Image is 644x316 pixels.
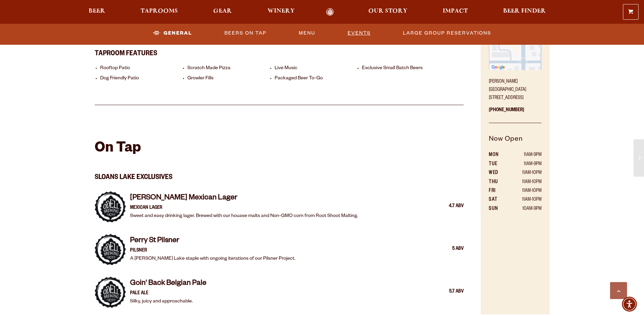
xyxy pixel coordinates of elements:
[507,169,541,178] td: 11AM-10PM
[507,160,541,169] td: 11AM-9PM
[610,282,627,299] a: Scroll to top
[130,290,206,298] p: Pale Ale
[489,169,507,178] th: WED
[130,204,358,212] p: Mexican Lager
[209,8,236,16] a: Gear
[95,141,141,157] h2: On Tap
[141,8,178,14] span: Taprooms
[503,8,546,14] span: Beer Finder
[187,76,271,82] li: Growler Fills
[150,25,195,41] a: General
[136,8,182,16] a: Taprooms
[507,205,541,214] td: 10AM-9PM
[268,8,295,14] span: Winery
[130,193,358,204] h4: [PERSON_NAME] Mexican Lager
[489,134,541,151] h5: Now Open
[489,102,541,123] p: [PHONE_NUMBER]
[130,236,295,247] h4: Perry St Pilsner
[489,67,541,72] a: Find on Google Maps (opens in a new window)
[275,76,358,82] li: Packaged Beer To-Go
[187,65,271,72] li: Scratch Made Pizza
[430,202,464,211] div: 4.7 ABV
[430,245,464,254] div: 5 ABV
[213,8,232,14] span: Gear
[443,8,468,14] span: Impact
[400,25,494,41] a: Large Group Reservations
[130,279,206,290] h4: Goin' Back Belgian Pale
[489,196,507,204] th: SAT
[489,205,507,214] th: SUN
[622,297,637,312] div: Accessibility Menu
[95,191,126,222] img: Item Thumbnail
[489,178,507,187] th: THU
[489,160,507,169] th: TUE
[489,187,507,196] th: FRI
[100,76,184,82] li: Dog Friendly Patio
[95,46,464,60] h3: Taproom Features
[507,196,541,204] td: 11AM-10PM
[507,178,541,187] td: 11AM-10PM
[345,25,373,41] a: Events
[499,8,550,16] a: Beer Finder
[95,164,464,184] h3: Sloans Lake Exclusives
[130,255,295,263] p: A [PERSON_NAME] Lake staple with ongoing iterations of our Pilsner Project.
[130,298,206,306] p: Silky, juicy and approachable.
[507,151,541,160] td: 11AM-9PM
[100,65,184,72] li: Rooftop Patio
[222,25,269,41] a: Beers On Tap
[364,8,412,16] a: Our Story
[362,65,446,72] li: Exclusive Small Batch Beers
[130,212,358,220] p: Sweet and easy drinking lager. Brewed with our houase malts and Non-GMO corn from Root Shoot Malt...
[438,8,472,16] a: Impact
[507,187,541,196] td: 11AM-10PM
[368,8,407,14] span: Our Story
[296,25,318,41] a: Menu
[130,247,295,255] p: Pilsner
[489,151,507,160] th: MON
[95,234,126,265] img: Item Thumbnail
[95,277,126,308] img: Item Thumbnail
[275,65,358,72] li: Live Music
[263,8,299,16] a: Winery
[430,288,464,296] div: 5.7 ABV
[489,74,541,102] p: [PERSON_NAME][GEOGRAPHIC_DATA] [STREET_ADDRESS]
[89,8,105,14] span: Beer
[317,8,343,16] a: Odell Home
[84,8,110,16] a: Beer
